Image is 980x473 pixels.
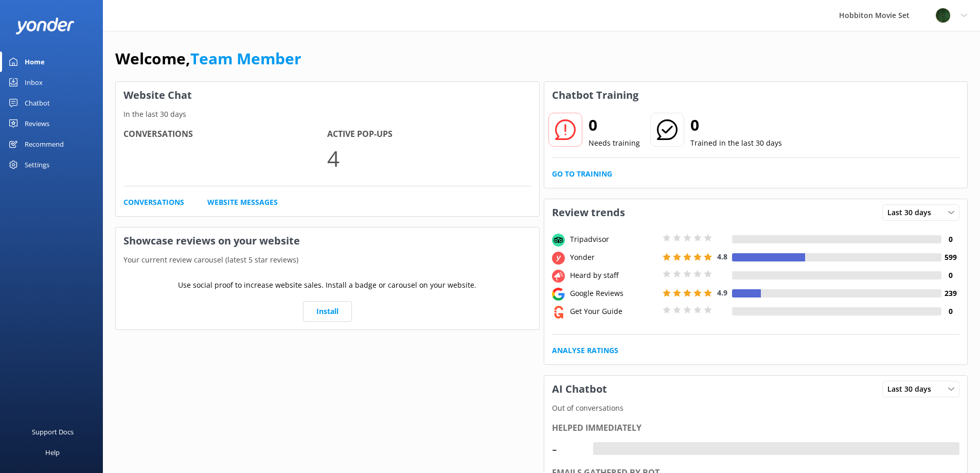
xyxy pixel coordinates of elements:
[567,270,660,281] div: Heard by staff
[567,306,660,317] div: Get Your Guide
[887,383,937,395] span: Last 30 days
[123,197,184,208] a: Conversations
[116,109,539,120] p: In the last 30 days
[116,227,539,254] h3: Showcase reviews on your website
[178,279,476,291] p: Use social proof to increase website sales. Install a badge or carousel on your website.
[941,270,959,281] h4: 0
[15,17,75,34] img: yonder-white-logo.png
[25,154,49,175] div: Settings
[190,48,301,69] a: Team Member
[690,113,782,137] h2: 0
[25,72,43,93] div: Inbox
[303,301,352,322] a: Install
[567,252,660,263] div: Yonder
[544,376,615,402] h3: AI Chatbot
[941,288,959,299] h4: 239
[589,113,640,137] h2: 0
[25,134,64,154] div: Recommend
[552,345,618,356] a: Analyse Ratings
[25,113,49,134] div: Reviews
[544,82,646,109] h3: Chatbot Training
[593,442,601,456] div: -
[717,288,727,297] span: 4.9
[25,51,45,72] div: Home
[544,199,633,226] h3: Review trends
[552,168,612,180] a: Go to Training
[25,93,50,113] div: Chatbot
[941,234,959,245] h4: 0
[887,207,937,218] span: Last 30 days
[327,141,531,176] p: 4
[207,197,278,208] a: Website Messages
[116,254,539,266] p: Your current review carousel (latest 5 star reviews)
[327,128,531,141] h4: Active Pop-ups
[567,234,660,245] div: Tripadvisor
[115,46,301,71] h1: Welcome,
[941,252,959,263] h4: 599
[116,82,539,109] h3: Website Chat
[552,422,960,435] div: Helped immediately
[544,402,968,414] p: Out of conversations
[935,8,951,23] img: 34-1625720359.png
[123,128,327,141] h4: Conversations
[32,422,74,442] div: Support Docs
[717,252,727,261] span: 4.8
[589,137,640,149] p: Needs training
[941,306,959,317] h4: 0
[567,288,660,299] div: Google Reviews
[690,137,782,149] p: Trained in the last 30 days
[45,442,60,463] div: Help
[552,436,583,461] div: -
